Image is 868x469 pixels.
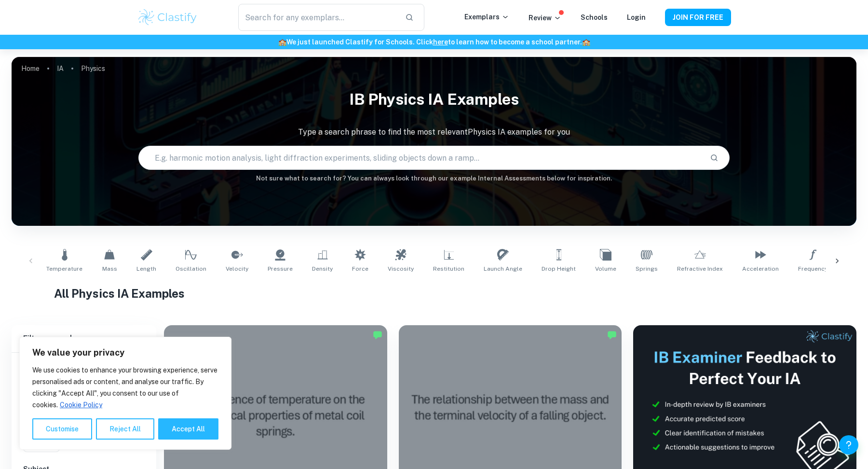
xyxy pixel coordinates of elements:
[12,126,856,138] p: Type a search phrase to find the most relevant Physics IA examples for you
[627,14,646,21] a: Login
[19,337,231,450] div: We value your privacy
[139,144,702,171] input: E.g. harmonic motion analysis, light diffraction experiments, sliding objects down a ramp...
[388,264,414,273] span: Viscosity
[839,435,858,455] button: Help and Feedback
[433,264,464,273] span: Restitution
[464,12,509,22] p: Exemplars
[742,264,779,273] span: Acceleration
[268,264,293,273] span: Pressure
[636,264,658,273] span: Springs
[529,13,561,23] p: Review
[607,330,617,340] img: Marked
[54,285,814,302] h1: All Physics IA Examples
[433,38,448,46] a: here
[542,264,576,273] span: Drop Height
[278,38,286,46] span: 🏫
[81,63,105,74] p: Physics
[46,264,82,273] span: Temperature
[32,347,218,359] p: We value your privacy
[2,37,866,47] h6: We just launched Clastify for Schools. Click to learn how to become a school partner.
[665,9,731,26] button: JOIN FOR FREE
[706,150,722,166] button: Search
[32,364,218,411] p: We use cookies to enhance your browsing experience, serve personalised ads or content, and analys...
[352,264,368,273] span: Force
[798,264,827,273] span: Frequency
[137,8,198,27] img: Clastify logo
[59,400,103,409] a: Cookie Policy
[136,264,156,273] span: Length
[582,38,590,46] span: 🏫
[102,264,117,273] span: Mass
[312,264,333,273] span: Density
[96,418,154,440] button: Reject All
[226,264,248,273] span: Velocity
[12,325,156,352] h6: Filter exemplars
[158,418,218,440] button: Accept All
[176,264,206,273] span: Oscillation
[12,84,856,115] h1: IB Physics IA examples
[32,418,92,440] button: Customise
[21,62,40,75] a: Home
[57,62,64,75] a: IA
[581,14,608,21] a: Schools
[238,4,397,31] input: Search for any exemplars...
[373,330,382,340] img: Marked
[595,264,616,273] span: Volume
[484,264,522,273] span: Launch Angle
[677,264,723,273] span: Refractive Index
[12,174,856,183] h6: Not sure what to search for? You can always look through our example Internal Assessments below f...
